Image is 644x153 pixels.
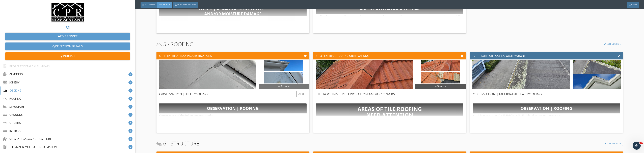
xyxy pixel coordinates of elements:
[316,54,369,58] div: 5.1.3 - EXTERIOR ROOFING OBSERVATIONS
[159,38,256,111] img: data
[161,3,170,6] span: Summary
[415,83,466,89] div: + 5 more
[3,137,51,141] div: SEPARATE GARAGING | CARPORT
[421,51,460,80] img: data
[316,38,413,111] img: data
[3,121,21,125] div: UTILITIES
[128,129,132,133] div: 6
[3,113,23,117] div: GROUNDS
[573,64,622,100] img: data
[3,145,57,149] div: THERMAL & MOISTURE INFORMATION
[128,137,132,141] div: 1
[5,42,130,50] a: Inspection Details
[3,89,21,93] div: DECKING
[156,40,194,48] span: 5 - ROOFING
[3,72,23,76] div: CLADDING
[128,113,132,117] div: 2
[3,64,50,68] div: PROPERTY DETAILS & SUMMARY
[128,80,132,84] div: 2
[5,52,130,60] div: Publish
[128,72,132,76] div: 1
[296,91,307,97] div: Edit
[3,129,21,133] div: INTERIOR
[603,42,623,46] a: Edit Section
[421,63,460,92] img: data
[264,63,303,92] img: data
[473,54,525,58] div: 5.1.1 - EXTERIOR ROOFING OBSERVATIONS
[631,3,635,6] span: PDF
[51,3,84,23] img: CPRNZ_LOGO.png
[472,38,570,111] img: data
[259,83,309,89] div: + 9 more
[633,142,641,150] iframe: Intercom live chat
[264,51,303,80] img: data
[159,54,212,58] div: 5.1.2 - EXTERIOR ROOFING OBSERVATIONS
[316,92,463,97] div: TILE ROOFING | DETERIORATION AND/OR CRACKS
[177,3,196,6] span: Immediate Attention
[156,139,200,147] span: 6 - STRUCTURE
[159,92,307,97] div: OBSERVATION | TILE ROOFING
[128,97,132,101] div: 3
[473,92,620,97] div: OBSERVATION | MEMBRANE FLAT ROOFING
[573,49,622,85] img: data
[603,141,623,146] a: Edit Section
[145,3,155,6] span: Full Report
[128,105,132,109] div: 7
[128,145,132,149] div: 2
[128,89,132,93] div: 2
[3,97,21,101] div: ROOFING
[5,33,130,40] a: Edit Report
[128,121,132,125] div: 5
[3,105,24,109] div: STRUCTURE
[3,80,19,84] div: JOINERY
[639,142,643,144] span: 10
